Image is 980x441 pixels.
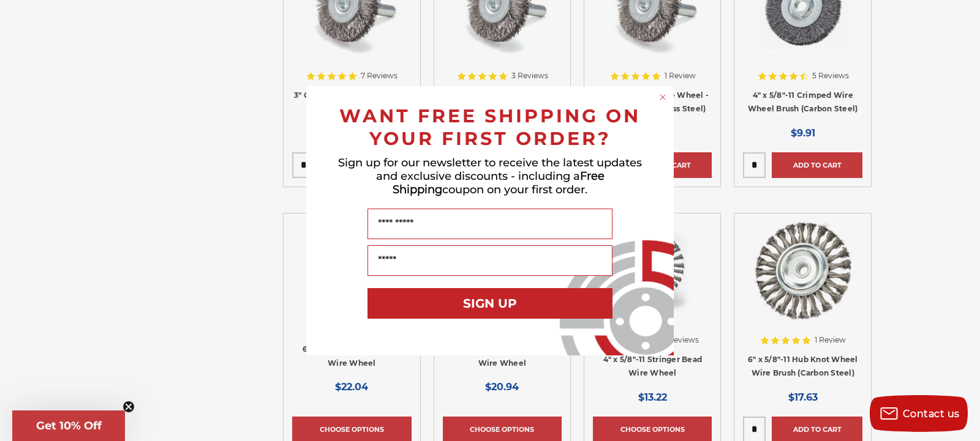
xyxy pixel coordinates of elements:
[870,395,968,432] button: Contact us
[903,408,960,420] span: Contact us
[339,105,641,150] span: WANT FREE SHIPPING ON YOUR FIRST ORDER?
[338,156,642,196] span: Sign up for our newsletter to receive the latest updates and exclusive discounts - including a co...
[393,169,605,196] span: Free Shipping
[367,288,612,319] button: SIGN UP
[657,91,669,103] button: Close dialog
